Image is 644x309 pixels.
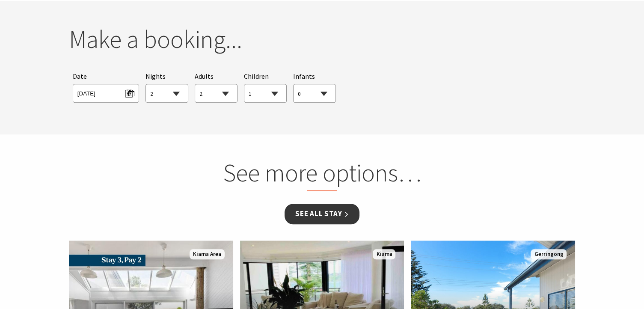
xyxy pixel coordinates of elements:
a: See all Stay [285,204,359,224]
h2: See more options… [159,158,485,191]
span: Date [73,72,87,80]
span: Gerringong [531,249,567,260]
span: Kiama [373,249,395,260]
span: Children [244,72,269,80]
div: Choose a number of nights [145,71,188,103]
span: Adults [195,72,214,80]
span: Infants [293,72,315,80]
h2: Make a booking... [69,24,576,54]
div: Please choose your desired arrival date [73,71,139,103]
span: [DATE] [77,86,134,98]
span: Nights [145,71,166,82]
span: Kiama Area [190,249,225,260]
